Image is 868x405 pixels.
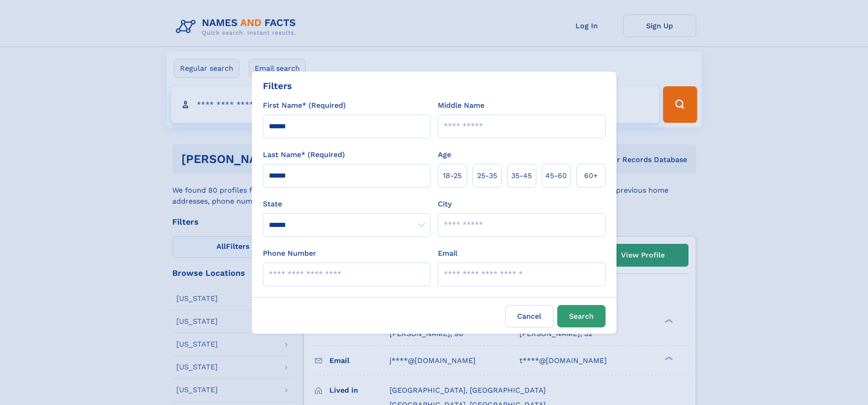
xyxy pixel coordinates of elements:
[477,170,497,181] span: 25‑35
[545,170,567,181] span: 45‑60
[263,199,431,210] label: State
[263,79,292,93] div: Filters
[584,170,598,181] span: 60+
[263,149,345,160] label: Last Name* (Required)
[438,199,452,210] label: City
[438,149,451,160] label: Age
[443,170,462,181] span: 18‑25
[263,248,316,259] label: Phone Number
[511,170,532,181] span: 35‑45
[557,305,606,327] button: Search
[438,248,457,259] label: Email
[505,305,554,327] label: Cancel
[438,100,484,111] label: Middle Name
[263,100,346,111] label: First Name* (Required)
